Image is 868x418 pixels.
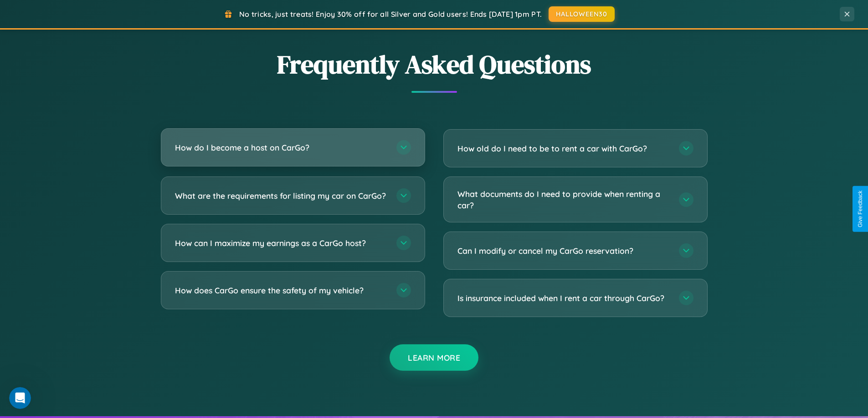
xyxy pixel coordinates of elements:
h3: Can I modify or cancel my CarGo reservation? [457,245,670,257]
h3: How do I become a host on CarGo? [175,142,387,153]
h3: How old do I need to be to rent a car with CarGo? [457,143,670,154]
h3: What documents do I need to provide when renting a car? [457,188,670,211]
iframe: Intercom live chat [9,387,31,409]
h3: How can I maximize my earnings as a CarGo host? [175,237,387,249]
button: Learn More [390,344,478,371]
h3: How does CarGo ensure the safety of my vehicle? [175,285,387,296]
div: Give Feedback [857,191,863,227]
button: HALLOWEEN30 [549,6,615,22]
h2: Frequently Asked Questions [161,47,708,82]
span: No tricks, just treats! Enjoy 30% off for all Silver and Gold users! Ends [DATE] 1pm PT. [239,10,542,19]
h3: Is insurance included when I rent a car through CarGo? [457,292,670,304]
h3: What are the requirements for listing my car on CarGo? [175,190,387,201]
